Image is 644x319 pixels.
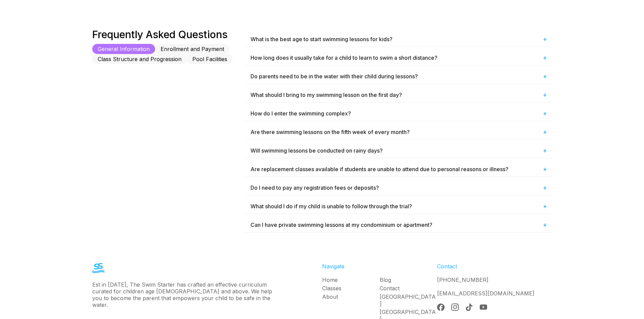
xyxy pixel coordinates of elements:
[155,44,230,54] button: Enrollment and Payment
[92,263,104,273] img: The Swim Starter Logo
[245,87,552,102] div: What should I bring to my swimming lesson on the first day?
[245,199,552,214] div: What should I do if my child is unable to follow through the trial?
[322,293,380,300] a: About
[245,69,552,84] div: Do parents need to be in the water with their child during lessons?
[380,293,437,307] a: [GEOGRAPHIC_DATA]
[92,54,187,64] button: Class Structure and Progression
[380,285,437,292] a: Contact
[543,109,547,117] span: +
[245,32,552,47] div: What is the best age to start swimming lessons for kids?
[543,91,547,99] span: +
[437,303,445,311] img: Facebook
[245,50,552,65] div: How long does it usually take for a child to learn to swim a short distance?
[245,106,552,121] div: How do I enter the swimming complex?
[451,303,459,311] img: Instagram
[245,162,552,177] div: Are replacement classes available if students are unable to attend due to personal reasons or ill...
[543,202,547,210] span: +
[92,44,155,54] button: General Information
[543,128,547,136] span: +
[543,72,547,80] span: +
[543,165,547,173] span: +
[187,54,233,64] button: Pool Facilities
[480,303,487,311] img: YouTube
[543,54,547,62] span: +
[245,125,552,139] div: Are there swimming lessons on the fifth week of every month?
[543,35,547,43] span: +
[466,303,473,311] img: Tik Tok
[437,276,488,283] a: [PHONE_NUMBER]
[543,221,547,229] span: +
[437,290,534,297] a: [EMAIL_ADDRESS][DOMAIN_NAME]
[380,276,437,283] a: Blog
[92,281,276,308] div: Est in [DATE], The Swim Starter has crafted an effective curriculum curated for children age [DEM...
[543,147,547,155] span: +
[245,143,552,158] div: Will swimming lessons be conducted on rainy days?
[322,276,380,283] a: Home
[245,217,552,232] div: Can I have private swimming lessons at my condominium or apartment?
[543,184,547,192] span: +
[437,263,552,270] div: Contact
[245,180,552,195] div: Do I need to pay any registration fees or deposits?
[322,263,437,270] div: Navigate
[322,285,380,292] a: Classes
[92,28,245,41] div: Frequently Asked Questions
